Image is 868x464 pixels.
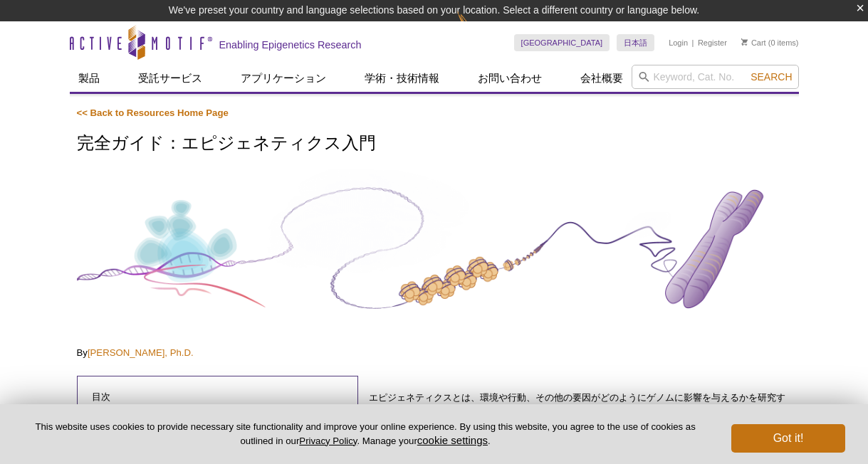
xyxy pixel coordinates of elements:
a: アプリケーション [232,65,335,92]
a: [PERSON_NAME], Ph.D. [88,347,194,358]
a: Cart [741,38,766,48]
a: Register [698,38,727,48]
a: 会社概要 [572,65,632,92]
a: [GEOGRAPHIC_DATA] [514,34,610,51]
img: Complete Guide to Understanding Epigenetics [77,169,792,329]
a: Privacy Policy [299,436,357,446]
a: 日本語 [617,34,654,51]
a: お問い合わせ [469,65,550,92]
a: << Back to Resources Home Page [77,107,229,118]
p: 目次 [92,391,344,404]
p: By [77,347,792,359]
a: Login [669,38,688,48]
img: Change Here [457,11,495,44]
p: エピジェネティクスとは、環境や行動、その他の要因がどのようにゲノムに影響を与えるかを研究する学問です。これらの影響は、遺伝子そのもののDNA配列を変えることなく、遺伝子の働きやその他の生物学的プ... [369,391,791,455]
h1: 完全ガイド：エピジェネティクス入門 [77,134,792,154]
a: 学術・技術情報 [356,65,448,92]
h2: Enabling Epigenetics Research [219,38,362,51]
p: This website uses cookies to provide necessary site functionality and improve your online experie... [23,421,708,448]
button: cookie settings [417,434,488,446]
a: 製品 [70,65,108,92]
span: Search [751,71,792,83]
li: | [692,34,694,51]
button: Search [746,70,796,83]
li: (0 items) [741,34,799,51]
input: Keyword, Cat. No. [632,65,799,89]
button: Got it! [731,424,845,453]
img: Your Cart [741,38,748,46]
a: 受託サービス [130,65,211,92]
